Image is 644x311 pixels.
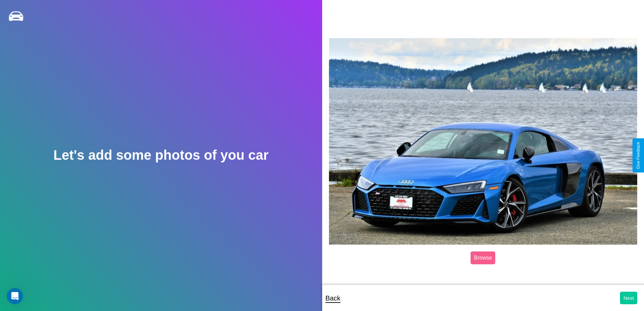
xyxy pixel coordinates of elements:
label: Browse [471,251,495,264]
button: Next [620,292,637,304]
h2: Let's add some photos of you car [53,148,268,163]
img: posted [329,38,638,245]
p: Back [326,292,340,304]
div: Give Feedback [636,142,641,169]
iframe: Intercom live chat [7,288,23,304]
